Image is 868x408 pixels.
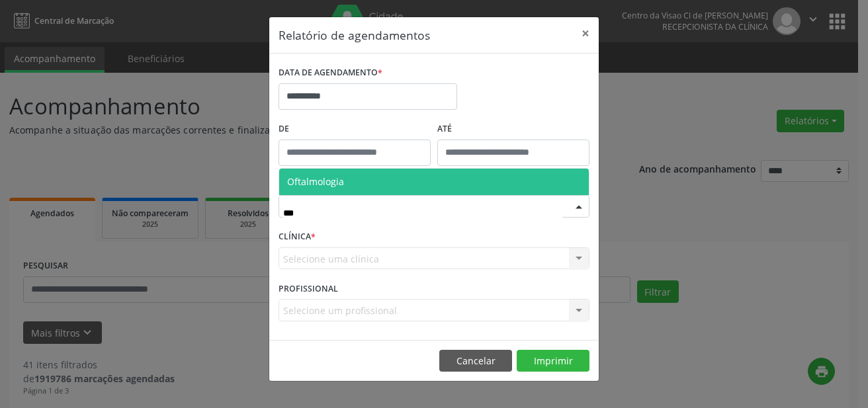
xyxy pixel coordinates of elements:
h5: Relatório de agendamentos [279,26,430,44]
button: Cancelar [439,350,512,372]
button: Close [572,17,599,50]
button: Imprimir [517,350,589,372]
label: PROFISSIONAL [279,278,338,299]
label: DATA DE AGENDAMENTO [279,63,382,83]
label: CLÍNICA [279,227,316,247]
label: De [279,119,431,140]
label: ATÉ [437,119,589,140]
span: Oftalmologia [287,175,344,188]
